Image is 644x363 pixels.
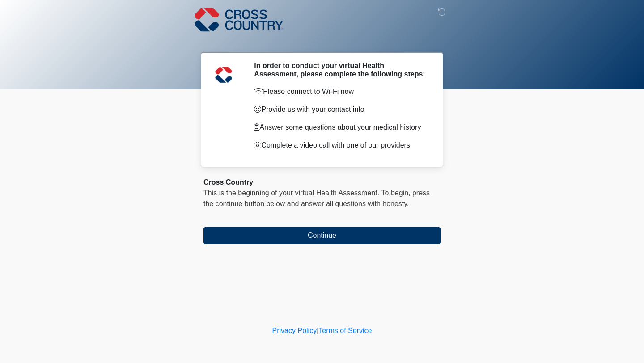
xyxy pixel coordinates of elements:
[203,189,379,197] span: This is the beginning of your virtual Health Assessment.
[317,327,318,334] a: |
[203,227,441,244] button: Continue
[272,327,317,334] a: Privacy Policy
[197,32,447,49] h1: ‎ ‎ ‎
[381,189,412,197] span: To begin,
[210,61,237,88] img: Agent Avatar
[203,177,441,188] div: Cross Country
[254,122,427,133] p: Answer some questions about your medical history
[318,327,372,334] a: Terms of Service
[254,140,427,151] p: Complete a video call with one of our providers
[203,189,430,207] span: press the continue button below and answer all questions with honesty.
[195,7,283,33] img: Cross Country Logo
[254,86,427,97] p: Please connect to Wi-Fi now
[254,104,427,115] p: Provide us with your contact info
[254,61,427,78] h2: In order to conduct your virtual Health Assessment, please complete the following steps:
